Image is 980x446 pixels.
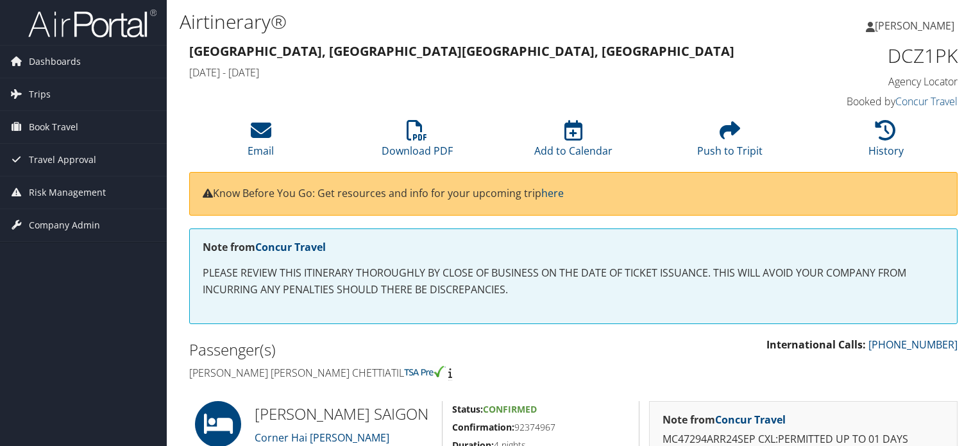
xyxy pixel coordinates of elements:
a: [PHONE_NUMBER] [868,338,958,352]
strong: Status: [452,403,483,415]
img: tsa-precheck.png [404,366,446,377]
h4: [PERSON_NAME] [PERSON_NAME] Chettiatil [189,366,564,380]
a: Email [248,127,274,158]
h5: 92374967 [452,421,629,434]
span: Confirmed [483,403,537,415]
span: Book Travel [29,111,78,143]
img: airportal-logo.png [28,8,156,39]
h4: [DATE] - [DATE] [189,65,761,80]
a: Concur Travel [255,240,326,254]
strong: International Calls: [766,338,866,352]
strong: Note from [203,240,326,254]
span: [PERSON_NAME] [875,19,954,33]
span: Risk Management [29,176,106,209]
strong: [GEOGRAPHIC_DATA], [GEOGRAPHIC_DATA] [GEOGRAPHIC_DATA], [GEOGRAPHIC_DATA] [189,42,734,60]
h2: Passenger(s) [189,339,564,361]
h4: Agency Locator [780,74,958,89]
p: PLEASE REVIEW THIS ITINERARY THOROUGHLY BY CLOSE OF BUSINESS ON THE DATE OF TICKET ISSUANCE. THIS... [203,265,944,298]
a: [PERSON_NAME] [866,6,967,45]
h1: Airtinerary® [180,8,705,35]
h1: DCZ1PK [780,42,958,69]
a: Push to Tripit [697,127,763,158]
a: Concur Travel [715,413,786,427]
a: Concur Travel [895,94,958,108]
p: Know Before You Go: Get resources and info for your upcoming trip [203,185,944,202]
a: here [541,186,564,200]
a: Download PDF [382,127,453,158]
span: Travel Approval [29,144,96,176]
span: Dashboards [29,46,81,78]
a: History [868,127,904,158]
strong: Note from [663,413,786,427]
a: Add to Calendar [534,127,612,158]
span: Trips [29,78,51,110]
strong: Confirmation: [452,421,514,433]
h2: [PERSON_NAME] SAIGON [255,403,432,425]
h4: Booked by [780,94,958,108]
span: Company Admin [29,209,100,241]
